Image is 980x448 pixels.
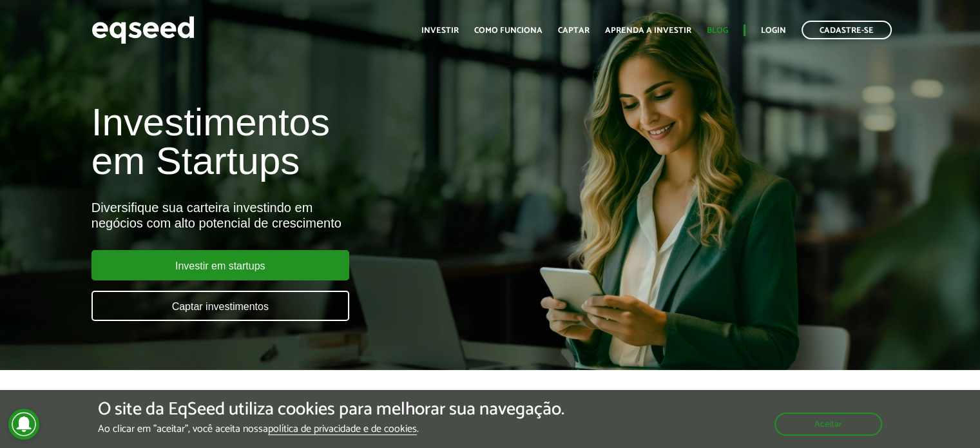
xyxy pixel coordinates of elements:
div: Diversifique sua carteira investindo em negócios com alto potencial de crescimento [91,200,562,231]
img: EqSeed [91,13,195,47]
a: Captar [558,26,590,35]
a: Captar investimentos [91,291,349,321]
a: Login [761,26,786,35]
button: Aceitar [774,413,882,436]
a: Como funciona [474,26,543,35]
p: Ao clicar em "aceitar", você aceita nossa . [98,423,564,435]
a: Cadastre-se [802,21,892,39]
a: Investir em startups [91,250,349,280]
a: política de privacidade e de cookies [268,424,417,435]
a: Investir [421,26,459,35]
h1: Investimentos em Startups [91,103,562,180]
a: Blog [707,26,728,35]
a: Aprenda a investir [605,26,691,35]
h5: O site da EqSeed utiliza cookies para melhorar sua navegação. [98,400,564,420]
